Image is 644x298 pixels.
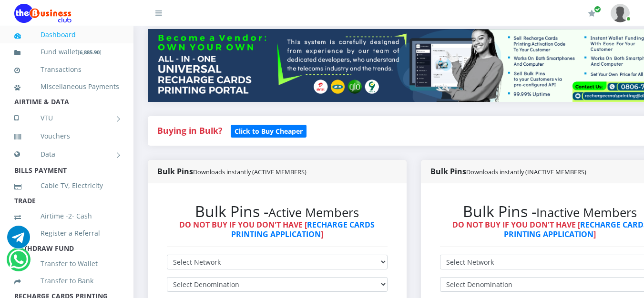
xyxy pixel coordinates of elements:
a: VTU [14,106,119,130]
small: Inactive Members [536,204,637,221]
img: User [611,4,630,22]
a: Cable TV, Electricity [14,175,119,197]
a: Miscellaneous Payments [14,76,119,98]
a: Click to Buy Cheaper [231,125,307,136]
a: Airtime -2- Cash [14,205,119,227]
a: Chat for support [9,255,28,271]
small: Active Members [268,204,359,221]
a: Chat for support [7,233,30,248]
small: [ ] [78,49,102,56]
span: Renew/Upgrade Subscription [594,6,601,13]
a: Register a Referral [14,222,119,244]
strong: Bulk Pins [157,166,307,177]
i: Renew/Upgrade Subscription [588,10,595,17]
small: Downloads instantly (INACTIVE MEMBERS) [466,168,586,176]
a: RECHARGE CARDS PRINTING APPLICATION [231,219,375,239]
a: Transfer to Bank [14,270,119,292]
strong: DO NOT BUY IF YOU DON'T HAVE [ ] [179,219,375,239]
strong: Buying in Bulk? [157,125,222,136]
a: Transfer to Wallet [14,253,119,275]
strong: Bulk Pins [430,166,586,177]
a: Fund wallet[6,885.90] [14,41,119,63]
b: 6,885.90 [80,49,100,56]
a: Vouchers [14,125,119,147]
small: Downloads instantly (ACTIVE MEMBERS) [193,168,307,176]
b: Click to Buy Cheaper [235,127,303,136]
a: Transactions [14,59,119,80]
img: Logo [14,4,72,23]
a: Dashboard [14,24,119,46]
h2: Bulk Pins - [167,202,388,220]
a: Data [14,142,119,166]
